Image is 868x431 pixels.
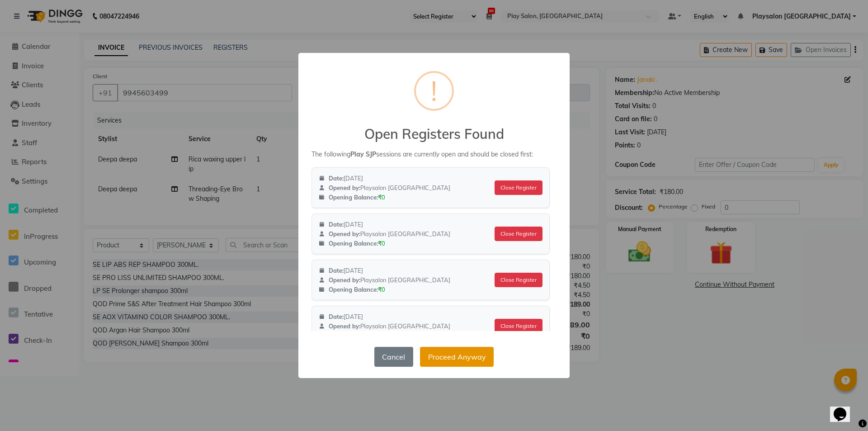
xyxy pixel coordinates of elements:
iframe: chat widget [830,395,859,422]
strong: Opened by: [329,322,360,330]
div: [DATE] [319,175,488,182]
span: ₹0 [378,194,385,201]
strong: Play SJP [350,150,376,158]
strong: Opened by: [329,230,360,237]
span: ₹0 [378,240,385,247]
h2: Open Registers Found [298,115,570,142]
strong: Date: [329,313,344,320]
div: [DATE] [319,313,488,320]
div: [DATE] [319,221,488,228]
button: Close Register [495,273,542,287]
div: ! [431,73,437,109]
div: [DATE] [319,267,488,274]
button: Close Register [495,180,542,195]
strong: Date: [329,267,344,274]
button: Close Register [495,319,542,333]
strong: Opened by: [329,184,360,191]
button: Proceed Anyway [420,347,494,367]
button: Cancel [374,347,413,367]
strong: Date: [329,221,344,228]
strong: Date: [329,175,344,182]
strong: Opening Balance: [329,286,378,293]
div: Playsalon [GEOGRAPHIC_DATA] [319,276,488,284]
button: Close Register [495,227,542,241]
span: ₹0 [378,286,385,293]
strong: Opening Balance: [329,240,378,247]
div: Playsalon [GEOGRAPHIC_DATA] [319,230,488,237]
p: The following sessions are currently open and should be closed first: [311,150,550,158]
div: Playsalon [GEOGRAPHIC_DATA] [319,184,488,191]
strong: Opened by: [329,276,360,284]
div: Playsalon [GEOGRAPHIC_DATA] [319,322,488,330]
strong: Opening Balance: [329,194,378,201]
